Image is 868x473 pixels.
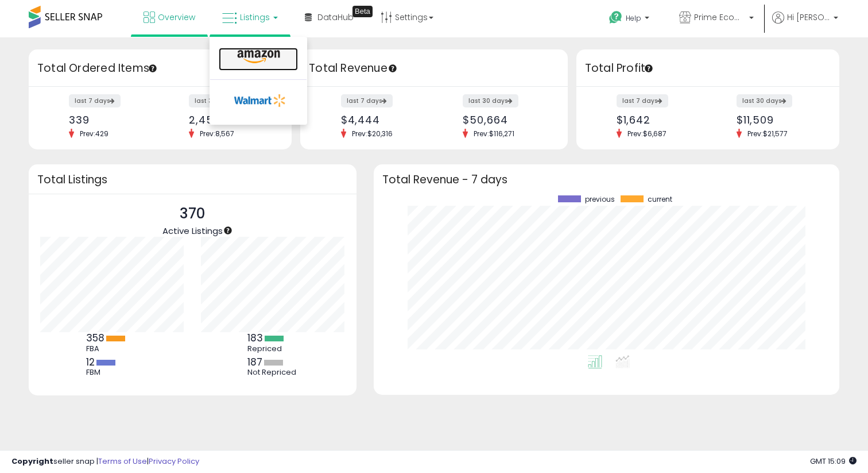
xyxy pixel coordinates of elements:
[463,114,547,126] div: $50,664
[189,94,245,107] label: last 30 days
[74,129,114,139] span: Prev: 429
[247,368,299,377] div: Not Repriced
[317,11,354,23] span: DataHub
[737,94,792,107] label: last 30 days
[387,63,398,74] div: Tooltip anchor
[600,2,661,37] a: Help
[309,60,559,76] h3: Total Revenue
[247,331,263,345] b: 183
[148,63,158,74] div: Tooltip anchor
[648,195,672,203] span: current
[341,94,393,107] label: last 7 days
[787,11,830,23] span: Hi [PERSON_NAME]
[463,94,518,107] label: last 30 days
[194,129,240,139] span: Prev: 8,567
[609,10,623,25] i: Get Help
[189,114,272,126] div: 2,451
[772,11,838,37] a: Hi [PERSON_NAME]
[149,456,199,467] a: Privacy Policy
[622,129,672,139] span: Prev: $6,687
[11,456,53,467] strong: Copyright
[86,331,104,345] b: 358
[617,94,668,107] label: last 7 days
[37,175,348,184] h3: Total Listings
[382,175,831,184] h3: Total Revenue - 7 days
[617,114,699,126] div: $1,642
[240,11,270,23] span: Listings
[223,225,233,236] div: Tooltip anchor
[644,63,654,74] div: Tooltip anchor
[11,456,199,467] div: seller snap | |
[737,114,819,126] div: $11,509
[247,355,262,369] b: 187
[352,6,373,17] div: Tooltip anchor
[158,11,195,23] span: Overview
[742,129,793,139] span: Prev: $21,577
[86,344,138,353] div: FBA
[468,129,520,139] span: Prev: $116,271
[341,114,425,126] div: $4,444
[162,225,223,237] span: Active Listings
[585,60,831,76] h3: Total Profit
[585,195,615,203] span: previous
[98,456,147,467] a: Terms of Use
[694,11,746,23] span: Prime Ecommerce Providers
[37,60,283,76] h3: Total Ordered Items
[626,13,641,23] span: Help
[69,94,121,107] label: last 7 days
[162,203,223,225] p: 370
[346,129,398,139] span: Prev: $20,316
[69,114,152,126] div: 339
[86,368,138,377] div: FBM
[810,456,857,467] span: 2025-09-14 15:09 GMT
[247,344,299,353] div: Repriced
[86,355,95,369] b: 12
